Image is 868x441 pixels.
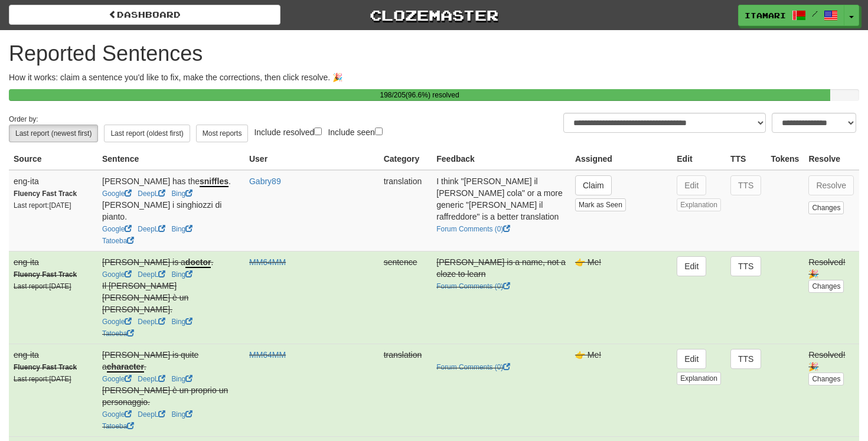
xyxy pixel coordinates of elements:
a: Forum Comments (0) [436,363,510,371]
th: Source [9,148,97,170]
span: itamari [745,10,786,21]
button: Changes [808,280,844,293]
button: Last report (oldest first) [104,125,190,142]
label: Include seen [328,125,382,138]
div: eng-ita [14,175,93,187]
strong: Fluency Fast Track [14,363,77,371]
a: Gabry89 [249,177,281,186]
a: Google [102,318,132,326]
button: Last report (newest first) [9,125,98,142]
div: 👉 Me! [575,349,667,361]
th: TTS [726,148,766,170]
a: Bing [171,318,192,326]
button: Claim [575,175,612,195]
a: DeepL [138,318,165,326]
a: Bing [171,190,192,198]
th: Tokens [766,148,804,170]
small: Last report: [DATE] [14,282,71,290]
a: Forum Comments (0) [436,225,510,233]
label: Include resolved [254,125,322,138]
a: Google [102,270,132,279]
button: TTS [730,349,761,369]
u: character [107,362,144,373]
strong: Fluency Fast Track [14,190,77,198]
span: / [812,9,818,18]
strong: Fluency Fast Track [14,270,77,279]
td: I think "[PERSON_NAME] il [PERSON_NAME] cola" or a more generic "[PERSON_NAME] il raffreddore" is... [432,170,570,251]
div: [PERSON_NAME] è un proprio un personaggio. [102,384,240,408]
a: MM64MM [249,350,286,360]
u: doctor [185,257,211,268]
a: DeepL [138,190,165,198]
td: sentence [379,251,432,344]
td: translation [379,344,432,436]
th: Edit [672,148,726,170]
th: Assigned [570,148,672,170]
td: [PERSON_NAME] is a name, not a cloze to learn [432,251,570,344]
a: DeepL [138,375,165,383]
a: Clozemaster [298,5,570,25]
a: MM64MM [249,257,286,267]
button: Changes [808,373,844,386]
a: Dashboard [9,5,280,25]
u: sniffles [200,177,229,187]
a: Google [102,190,132,198]
span: [PERSON_NAME] is a . [102,257,213,268]
a: Google [102,225,132,233]
button: TTS [730,175,761,195]
button: Resolve [808,175,854,195]
p: How it works: claim a sentence you'd like to fix, make the corrections, then click resolve. 🎉 [9,71,859,83]
th: User [244,148,379,170]
button: TTS [730,256,761,276]
td: translation [379,170,432,251]
div: eng-ita [14,349,93,361]
div: Resolved! 🎉 [808,256,854,280]
div: Il [PERSON_NAME] [PERSON_NAME] è un [PERSON_NAME]. [102,280,240,315]
a: Google [102,410,132,419]
th: Resolve [804,148,859,170]
button: Most reports [196,125,249,142]
button: Edit [677,175,706,195]
button: Edit [677,349,706,369]
span: [PERSON_NAME] is quite a . [102,350,198,373]
a: Tatoeba [102,237,134,245]
th: Category [379,148,432,170]
th: Feedback [432,148,570,170]
div: 👉 Me! [575,256,667,268]
a: Tatoeba [102,422,134,430]
a: Bing [171,270,192,279]
div: 198 / 205 ( 96.6 %) resolved [9,89,830,101]
div: [PERSON_NAME] i singhiozzi di pianto. [102,199,240,223]
input: Include resolved [314,128,322,135]
a: DeepL [138,225,165,233]
a: itamari / [738,5,844,26]
a: Forum Comments (0) [436,282,510,290]
a: Tatoeba [102,329,134,338]
th: Sentence [97,148,244,170]
button: Mark as Seen [575,198,626,211]
button: Edit [677,256,706,276]
span: [PERSON_NAME] has the . [102,177,231,187]
a: DeepL [138,270,165,279]
h1: Reported Sentences [9,42,859,66]
div: Resolved! 🎉 [808,349,854,373]
small: Last report: [DATE] [14,375,71,383]
a: Bing [171,410,192,419]
button: Explanation [677,198,721,211]
a: Google [102,375,132,383]
button: Explanation [677,372,721,385]
small: Last report: [DATE] [14,201,71,210]
a: DeepL [138,410,165,419]
a: Bing [171,225,192,233]
div: eng-ita [14,256,93,268]
small: Order by: [9,115,38,123]
input: Include seen [375,128,383,135]
a: Bing [171,375,192,383]
button: Changes [808,201,844,214]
